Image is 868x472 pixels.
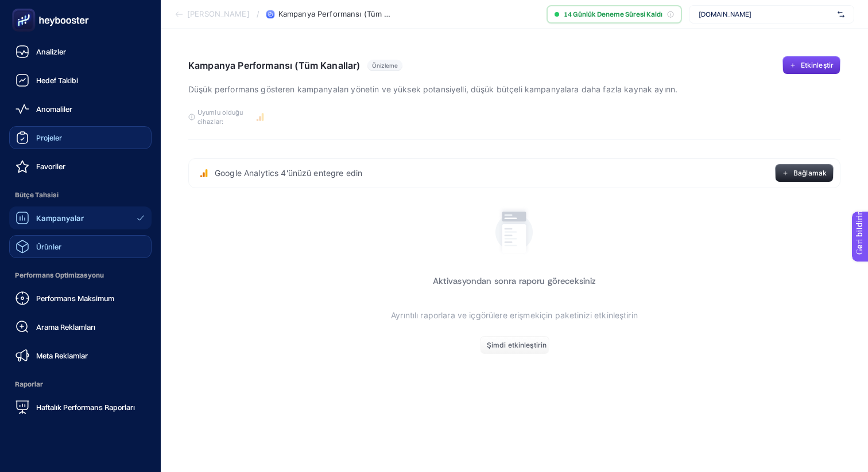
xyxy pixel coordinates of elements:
a: Hedef Takibi [9,69,152,92]
a: Favoriler [9,155,152,178]
font: Aktivasyondan sonra raporu göreceksiniz [433,275,596,287]
button: Bağlamak [775,164,834,182]
font: Kampanyalar [36,213,84,223]
a: Ürünler [9,235,152,258]
font: Etkinleştir [801,61,834,69]
button: Şimdi etkinleştirin [480,336,549,354]
a: Kampanyalar [9,206,152,229]
font: Raporlar [15,380,43,388]
font: [DOMAIN_NAME] [699,10,751,18]
font: Projeler [36,133,62,142]
font: / [257,9,259,18]
font: Arama Reklamları [36,322,95,331]
a: Analizler [9,40,152,63]
a: Haftalık Performans Raporları [9,396,152,419]
a: Performans Maksimum [9,287,152,310]
font: Performans Optimizasyonu [15,271,104,279]
a: Anomaliler [9,97,152,120]
font: Bütçe Tahsisi [15,190,59,199]
font: Bağlamak [793,169,827,177]
font: için paketinizi etkinleştirin [540,310,638,320]
font: Analizler [36,47,66,56]
font: Önizleme [372,62,398,69]
button: Etkinleştir [782,56,840,75]
font: 14 Günlük Deneme Süresi Kaldı [564,10,662,18]
img: svg%3e [838,9,844,20]
font: Uyumlu olduğu cihazlar: [197,108,243,126]
font: Düşük performans gösteren kampanyaları yönetin ve yüksek potansiyelli, düşük bütçeli kampanyalara... [188,84,677,94]
font: Google Analytics 4'ünüzü entegre edin [215,168,362,178]
font: Geri bildirim [7,3,53,12]
font: Ürünler [36,242,61,251]
a: Projeler [9,126,152,149]
a: Arama Reklamları [9,315,152,338]
font: Şimdi etkinleştirin [487,341,547,349]
font: Performans Maksimum [36,294,114,303]
font: Ayrıntılı raporlara ve içgörülere erişmek [391,310,540,320]
font: Anomaliler [36,104,72,114]
font: Kampanya Performansı (Tüm Kanallar) [278,9,416,18]
font: Favoriler [36,162,65,171]
font: Haftalık Performans Raporları [36,403,135,412]
font: Hedef Takibi [36,76,78,85]
font: [PERSON_NAME] [187,9,250,18]
font: Kampanya Performansı (Tüm Kanallar) [188,60,361,71]
a: Meta Reklamlar [9,344,152,367]
font: Meta Reklamlar [36,351,88,360]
